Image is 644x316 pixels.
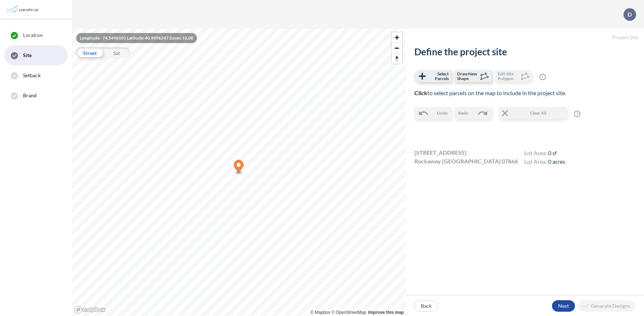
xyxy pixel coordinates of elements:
[23,72,41,79] span: Setback
[74,306,106,314] a: Mapbox homepage
[414,107,451,119] button: Undo
[392,43,402,53] button: Zoom out
[552,300,575,312] button: Next
[437,110,448,116] span: Undo
[499,107,567,119] button: Clear All
[574,111,580,117] span: ?
[392,53,402,64] button: Reset bearing to north
[23,52,32,59] span: Site
[458,110,468,116] span: Redo
[421,302,432,310] p: Back
[414,89,427,96] b: Click
[428,71,449,81] span: Select Parcels
[414,148,466,157] span: [STREET_ADDRESS]
[558,302,569,310] p: Next
[627,11,632,18] p: D
[414,300,438,312] button: Back
[72,29,406,316] canvas: Map
[455,107,492,119] button: Redo
[457,71,478,81] span: Draw New Shape
[76,47,103,58] div: Street
[392,54,402,64] span: Reset bearing to north
[234,160,244,175] div: Map marker
[414,46,635,57] h2: Define the project site
[5,3,40,16] img: Parafin
[524,149,565,158] h4: Lot Area:
[103,47,130,58] div: Sat
[23,32,43,39] span: Location
[392,32,402,43] button: Zoom in
[548,158,565,165] span: 0 acres
[539,74,546,80] span: ?
[331,310,366,315] a: OpenStreetMap
[392,43,402,53] span: Zoom out
[406,29,644,46] h5: Project Site
[414,89,566,96] span: to select parcels on the map to include in the project site.
[414,157,518,166] span: Rockaway [GEOGRAPHIC_DATA] 07866
[510,110,566,116] span: Clear All
[498,71,519,81] span: Edit Site Polygon
[524,158,565,167] h4: Lot Area:
[310,310,330,315] a: Mapbox
[23,92,37,99] span: Brand
[368,310,404,315] a: Improve this map
[548,149,557,156] span: 0 sf
[76,33,197,43] div: Longitude: -74.5496101 Latitude: 40.9096247 Zoom: 16.00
